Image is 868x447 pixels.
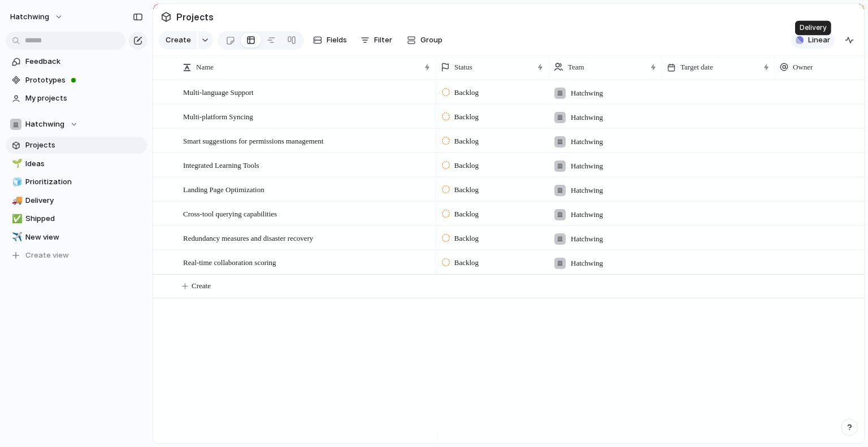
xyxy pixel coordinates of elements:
div: Delivery [795,20,831,35]
button: hatchwing [5,8,69,26]
span: Backlog [454,111,479,123]
span: Prototypes [25,75,143,86]
a: 🌱Ideas [6,155,147,172]
span: Hatchwing [571,233,603,245]
a: Prototypes [6,72,147,89]
span: Owner [793,62,813,73]
span: Delivery [25,195,143,206]
a: Feedback [6,53,147,70]
button: Fields [309,31,351,49]
span: Filter [374,34,392,46]
button: 🚚 [10,195,21,206]
span: Ideas [25,158,143,170]
span: Target date [680,62,713,73]
span: Hatchwing [25,119,64,130]
span: Feedback [25,56,143,67]
button: Filter [356,31,397,49]
span: Status [454,62,472,73]
a: ✈️New view [6,229,147,246]
span: Backlog [454,233,479,244]
button: 🧊 [10,176,21,188]
button: Group [401,31,448,49]
div: 🧊 [12,176,20,189]
span: Cross-tool querying capabilities [183,207,277,220]
div: ✅ [12,212,20,225]
span: Backlog [454,136,479,147]
div: 🚚 [12,194,20,207]
span: Prioritization [25,176,143,188]
span: Backlog [454,257,479,268]
span: Backlog [454,87,479,98]
span: Hatchwing [571,88,603,99]
span: Create [192,280,211,292]
span: Hatchwing [571,160,603,172]
a: My projects [6,90,147,107]
span: Hatchwing [571,258,603,269]
span: Hatchwing [571,112,603,123]
a: ✅Shipped [6,210,147,227]
button: Linear [791,32,835,49]
span: Create [166,34,191,46]
span: My projects [25,93,143,104]
span: Redundancy measures and disaster recovery [183,231,313,244]
span: Create view [25,250,69,261]
span: Integrated Learning Tools [183,158,259,171]
span: Hatchwing [571,185,603,196]
span: Hatchwing [571,136,603,147]
span: Multi-language Support [183,85,254,98]
button: Create view [6,247,147,264]
span: Backlog [454,160,479,171]
button: 🌱 [10,158,21,170]
a: 🚚Delivery [6,192,147,209]
button: Create [159,31,197,49]
span: Multi-platform Syncing [183,110,253,123]
span: Fields [327,34,347,46]
span: New view [25,232,143,243]
span: Linear [808,34,830,46]
button: ✈️ [10,232,21,243]
span: Hatchwing [571,209,603,220]
span: Projects [174,7,216,27]
span: Backlog [454,209,479,220]
button: ✅ [10,213,21,224]
button: Hatchwing [6,116,147,133]
span: Smart suggestions for permissions management [183,134,323,147]
span: hatchwing [10,11,49,23]
span: Projects [25,140,143,151]
span: Real-time collaboration scoring [183,255,276,268]
span: Group [420,34,442,46]
a: Projects [6,137,147,154]
div: ✈️ [12,231,20,244]
span: Landing Page Optimization [183,183,264,196]
span: Backlog [454,184,479,196]
span: Name [196,62,214,73]
a: 🧊Prioritization [6,173,147,190]
span: Shipped [25,213,143,224]
span: Team [568,62,584,73]
div: 🌱 [12,157,20,170]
